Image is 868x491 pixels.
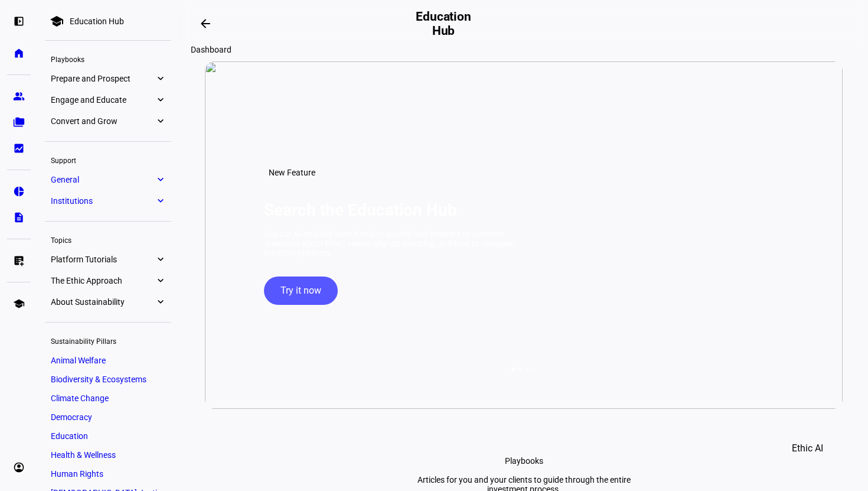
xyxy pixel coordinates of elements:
span: Try it now [280,277,321,305]
div: Topics [45,231,171,248]
a: Climate Change [45,390,171,407]
span: General [51,175,155,184]
eth-mat-symbol: bid_landscape [13,142,25,154]
a: Human Rights [45,466,171,482]
eth-mat-symbol: folder_copy [13,116,25,128]
span: Biodiversity & Ecosystems [51,375,146,384]
a: Generalexpand_more [45,171,171,188]
span: Engage and Educate [51,95,155,105]
span: Climate Change [51,394,109,403]
eth-mat-symbol: pie_chart [13,186,25,197]
eth-mat-symbol: expand_more [155,73,165,84]
eth-mat-symbol: group [13,90,25,102]
a: Institutionsexpand_more [45,193,171,209]
a: Animal Welfare [45,352,171,369]
mat-icon: school [50,14,64,28]
eth-mat-symbol: expand_more [155,275,165,287]
eth-mat-symbol: list_alt_add [13,255,25,266]
h1: Search the Education Hub [264,200,457,220]
span: Platform Tutorials [51,255,155,264]
span: Education [51,431,88,441]
div: Playbooks [45,50,171,67]
div: Support [45,151,171,168]
span: Democracy [51,412,92,422]
button: Ethic AI [775,434,840,463]
span: Ethic AI [792,434,823,463]
eth-mat-symbol: account_circle [13,461,25,473]
div: Dashboard [186,43,236,57]
eth-mat-symbol: expand_more [155,253,165,265]
eth-mat-symbol: school [13,298,25,310]
div: Sustainability Pillars [45,332,171,349]
a: folder_copy [7,110,31,134]
a: home [7,41,31,65]
eth-mat-symbol: expand_more [155,195,165,207]
eth-mat-symbol: expand_more [155,174,165,186]
a: group [7,84,31,108]
span: Convert and Grow [51,116,155,126]
span: Human Rights [51,469,103,479]
button: Try it now [264,277,338,305]
span: New Feature [269,168,315,177]
div: Education Hub [70,17,124,26]
span: About Sustainability [51,297,155,307]
eth-mat-symbol: left_panel_open [13,15,25,27]
a: Biodiversity & Ecosystems [45,371,171,388]
a: Health & Wellness [45,447,171,463]
eth-mat-symbol: home [13,47,25,59]
span: Institutions [51,196,155,206]
a: Democracy [45,409,171,425]
span: Health & Wellness [51,450,116,460]
a: Education [45,428,171,444]
eth-mat-symbol: expand_more [155,115,165,127]
a: description [7,206,31,229]
eth-mat-symbol: expand_more [155,94,165,106]
a: bid_landscape [7,136,31,160]
span: Prepare and Prospect [51,74,155,83]
div: Playbooks [505,456,543,466]
span: Animal Welfare [51,356,106,365]
div: Use our AI-enabled search tool to quickly find answers to common questions about Ethic, values-al... [264,229,518,258]
h2: Education Hub [414,9,474,38]
eth-mat-symbol: description [13,212,25,223]
a: pie_chart [7,180,31,203]
mat-icon: arrow_backwards [198,17,213,31]
span: The Ethic Approach [51,276,155,285]
eth-mat-symbol: expand_more [155,296,165,308]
